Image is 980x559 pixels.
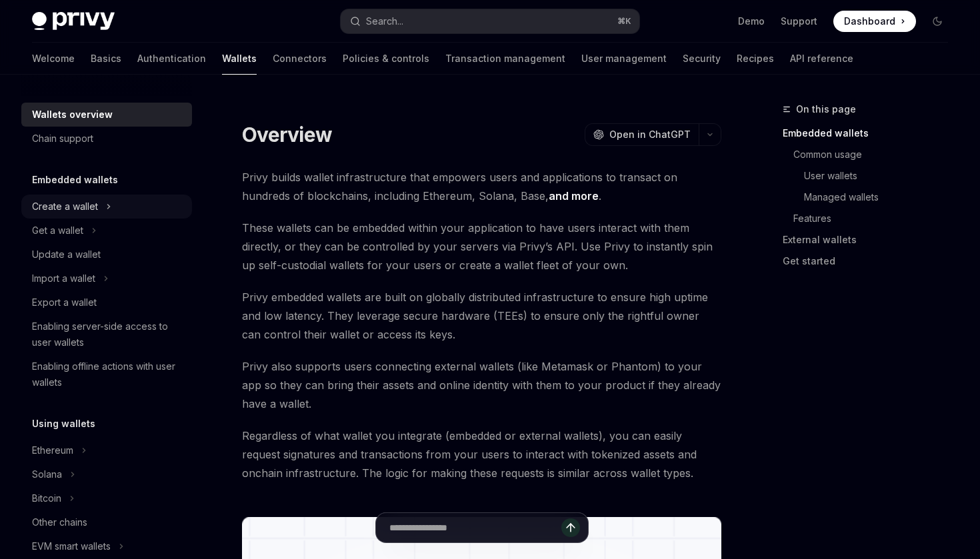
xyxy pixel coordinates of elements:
[32,107,113,123] div: Wallets overview
[341,9,639,33] button: Search...⌘K
[242,123,332,147] h1: Overview
[32,131,93,147] div: Chain support
[32,12,115,31] img: dark logo
[783,251,959,272] a: Get started
[21,314,192,354] a: Enabling server-side access to user wallets
[32,442,73,458] div: Ethereum
[389,513,561,542] input: Ask a question...
[32,223,83,239] div: Get a wallet
[21,486,192,510] button: Bitcoin
[617,16,631,27] span: ⌘ K
[32,43,75,75] a: Welcome
[21,462,192,486] button: Solana
[783,123,959,144] a: Embedded wallets
[21,243,192,267] a: Update a wallet
[21,267,192,290] button: Import a wallet
[738,15,765,28] a: Demo
[242,219,721,275] span: These wallets can be embedded within your application to have users interact with them directly, ...
[242,288,721,344] span: Privy embedded wallets are built on globally distributed infrastructure to ensure high uptime and...
[32,358,184,390] div: Enabling offline actions with user wallets
[222,43,257,75] a: Wallets
[783,144,959,165] a: Common usage
[21,510,192,534] a: Other chains
[21,103,192,127] a: Wallets overview
[273,43,327,75] a: Connectors
[783,208,959,229] a: Features
[32,490,61,506] div: Bitcoin
[581,43,667,75] a: User management
[585,123,699,146] button: Open in ChatGPT
[561,518,580,537] button: Send message
[32,416,95,432] h5: Using wallets
[683,43,721,75] a: Security
[737,43,774,75] a: Recipes
[445,43,565,75] a: Transaction management
[783,187,959,208] a: Managed wallets
[32,294,97,310] div: Export a wallet
[21,438,192,462] button: Ethereum
[21,290,192,314] a: Export a wallet
[32,466,62,482] div: Solana
[32,514,87,530] div: Other chains
[796,101,856,117] span: On this page
[242,357,721,413] span: Privy also supports users connecting external wallets (like Metamask or Phantom) to your app so t...
[137,43,206,75] a: Authentication
[32,247,101,263] div: Update a wallet
[844,15,895,28] span: Dashboard
[927,11,948,32] button: Toggle dark mode
[343,43,429,75] a: Policies & controls
[783,165,959,187] a: User wallets
[242,426,721,482] span: Regardless of what wallet you integrate (embedded or external wallets), you can easily request si...
[32,318,184,350] div: Enabling server-side access to user wallets
[366,13,403,29] div: Search...
[833,11,916,32] a: Dashboard
[242,168,721,205] span: Privy builds wallet infrastructure that empowers users and applications to transact on hundreds o...
[781,15,817,28] a: Support
[32,271,95,286] div: Import a wallet
[21,354,192,394] a: Enabling offline actions with user wallets
[32,538,111,554] div: EVM smart wallets
[609,128,691,141] span: Open in ChatGPT
[91,43,121,75] a: Basics
[32,172,118,188] h5: Embedded wallets
[783,229,959,251] a: External wallets
[21,534,192,558] button: EVM smart wallets
[21,195,192,219] button: Create a wallet
[21,219,192,243] button: Get a wallet
[549,189,599,203] a: and more
[790,43,853,75] a: API reference
[21,127,192,151] a: Chain support
[32,199,98,215] div: Create a wallet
